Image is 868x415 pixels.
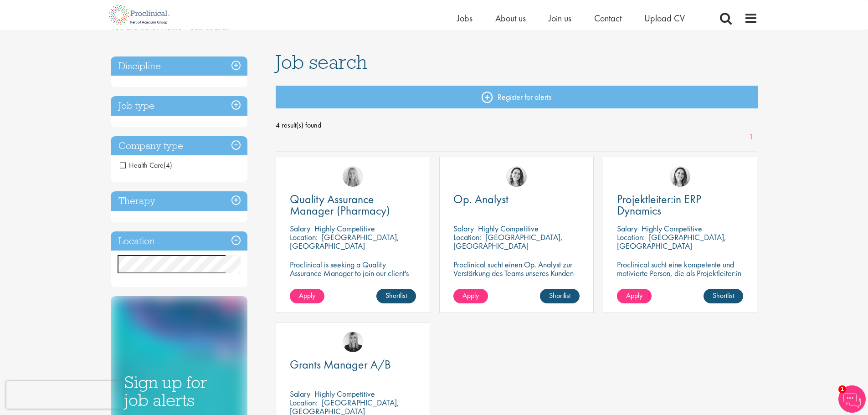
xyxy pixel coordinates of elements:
p: Proclinical sucht eine kompetente und motivierte Person, die als Projektleiter:in ERP Dynamics ei... [617,260,743,295]
span: Location: [290,232,318,242]
a: Grants Manager A/B [290,359,416,370]
span: Apply [462,291,479,300]
h3: Company type [111,136,247,156]
img: Chatbot [838,385,866,413]
span: Location: [453,232,481,242]
span: Op. Analyst [453,191,508,207]
h3: Job type [111,96,247,116]
a: Contact [594,12,621,24]
p: [GEOGRAPHIC_DATA], [GEOGRAPHIC_DATA] [617,232,726,251]
img: Nur Ergiydiren [670,166,690,187]
a: Shortlist [376,289,416,303]
a: Apply [453,289,488,303]
img: Nur Ergiydiren [506,166,527,187]
a: Shortlist [704,289,743,303]
a: Register for alerts [276,86,758,108]
a: Projektleiter:in ERP Dynamics [617,194,743,216]
p: Highly Competitive [314,223,375,234]
a: Join us [549,12,571,24]
span: Quality Assurance Manager (Pharmacy) [290,191,390,218]
span: Grants Manager A/B [290,357,391,372]
a: Apply [617,289,652,303]
p: Highly Competitive [478,223,539,234]
a: Shortlist [540,289,580,303]
span: Salary [453,223,474,234]
p: Highly Competitive [314,389,375,399]
h3: Sign up for job alerts [124,374,234,409]
span: Salary [290,223,310,234]
span: Projektleiter:in ERP Dynamics [617,191,701,218]
a: 1 [745,132,758,143]
iframe: reCAPTCHA [6,381,123,409]
a: Upload CV [644,12,685,24]
p: Proclinical is seeking a Quality Assurance Manager to join our client's team for a contract role. [290,260,416,286]
span: Apply [626,291,642,300]
span: Apply [299,291,315,300]
a: Jobs [457,12,473,24]
img: Shannon Briggs [343,166,363,187]
p: Highly Competitive [642,223,702,234]
p: [GEOGRAPHIC_DATA], [GEOGRAPHIC_DATA] [290,232,399,251]
span: Location: [617,232,645,242]
span: 4 result(s) found [276,118,758,132]
span: 1 [838,385,846,393]
a: Quality Assurance Manager (Pharmacy) [290,194,416,216]
span: (4) [164,160,172,170]
span: Location: [290,397,318,408]
a: Apply [290,289,324,303]
p: [GEOGRAPHIC_DATA], [GEOGRAPHIC_DATA] [453,232,563,251]
span: Health Care [120,160,172,170]
span: Salary [290,389,310,399]
img: Janelle Jones [343,332,363,352]
h3: Location [111,231,247,251]
h3: Discipline [111,56,247,76]
p: Proclinical sucht einen Op. Analyst zur Verstärkung des Teams unseres Kunden in der [GEOGRAPHIC_D... [453,260,580,286]
a: About us [495,12,526,24]
span: Job search [276,50,367,74]
h3: Therapy [111,191,247,211]
span: Health Care [120,160,164,170]
a: Op. Analyst [453,194,580,205]
span: Salary [617,223,637,234]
